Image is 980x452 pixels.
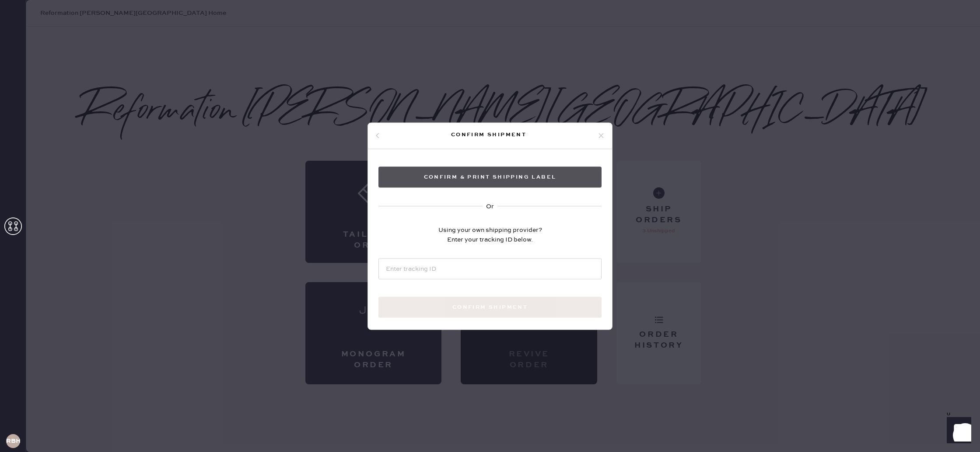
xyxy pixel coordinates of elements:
iframe: Front Chat [938,413,976,450]
button: Confirm shipment [378,297,602,317]
div: Using your own shipping provider? Enter your tracking ID below. [438,225,542,244]
div: Confirm shipment [380,130,597,140]
h3: RBHA [6,438,20,444]
div: Or [486,201,494,211]
input: Enter tracking ID [378,258,602,279]
button: Confirm & Print shipping label [378,166,602,187]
